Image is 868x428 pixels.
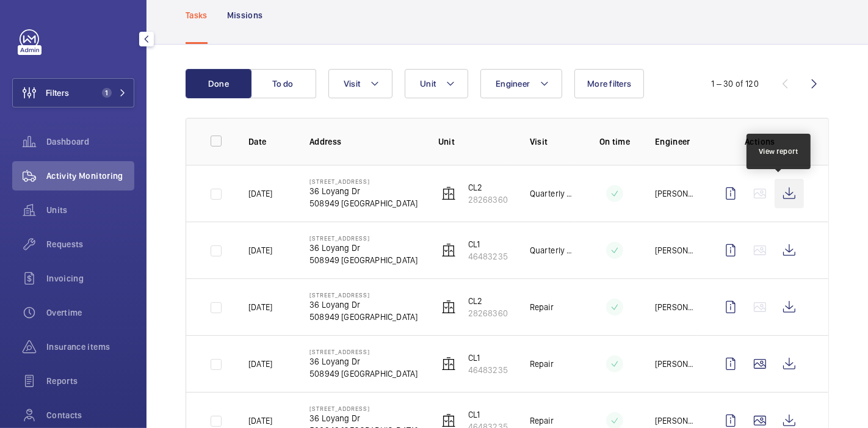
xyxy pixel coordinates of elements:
[655,358,696,370] p: [PERSON_NAME]
[468,364,508,376] p: 46483235
[496,79,530,89] span: Engineer
[530,244,574,256] p: Quarterly maintenance
[594,136,635,148] p: On time
[309,291,418,299] p: [STREET_ADDRESS]
[441,243,456,258] img: elevator.svg
[248,187,272,200] p: [DATE]
[309,254,418,266] p: 508949 [GEOGRAPHIC_DATA]
[438,136,510,148] p: Unit
[46,306,134,319] span: Overtime
[46,272,134,285] span: Invoicing
[46,238,134,250] span: Requests
[248,301,272,313] p: [DATE]
[441,300,456,314] img: elevator.svg
[186,69,251,98] button: Done
[309,412,418,424] p: 36 Loyang Dr
[468,238,508,250] p: CL1
[480,69,562,98] button: Engineer
[46,375,134,387] span: Reports
[46,341,134,353] span: Insurance items
[309,368,418,380] p: 508949 [GEOGRAPHIC_DATA]
[309,405,418,412] p: [STREET_ADDRESS]
[468,194,508,206] p: 28268360
[328,69,392,98] button: Visit
[309,348,418,355] p: [STREET_ADDRESS]
[46,170,134,182] span: Activity Monitoring
[186,9,208,21] p: Tasks
[530,358,554,370] p: Repair
[309,185,418,197] p: 36 Loyang Dr
[712,78,759,90] div: 1 – 30 of 120
[530,187,574,200] p: Quarterly maintenance
[309,234,418,242] p: [STREET_ADDRESS]
[250,69,316,98] button: To do
[468,250,508,263] p: 46483235
[46,136,134,148] span: Dashboard
[468,408,508,421] p: CL1
[309,311,418,323] p: 508949 [GEOGRAPHIC_DATA]
[587,79,631,89] span: More filters
[344,79,360,89] span: Visit
[309,136,419,148] p: Address
[248,358,272,370] p: [DATE]
[468,181,508,194] p: CL2
[248,244,272,256] p: [DATE]
[46,87,69,99] span: Filters
[420,79,436,89] span: Unit
[468,307,508,319] p: 28268360
[248,136,290,148] p: Date
[655,187,696,200] p: [PERSON_NAME]
[468,295,508,307] p: CL2
[441,186,456,201] img: elevator.svg
[248,415,272,427] p: [DATE]
[309,355,418,368] p: 36 Loyang Dr
[655,136,696,148] p: Engineer
[309,178,418,185] p: [STREET_ADDRESS]
[441,413,456,428] img: elevator.svg
[574,69,644,98] button: More filters
[530,136,574,148] p: Visit
[655,301,696,313] p: [PERSON_NAME]
[309,197,418,209] p: 508949 [GEOGRAPHIC_DATA]
[309,242,418,254] p: 36 Loyang Dr
[655,415,696,427] p: [PERSON_NAME]
[102,88,112,98] span: 1
[530,415,554,427] p: Repair
[46,204,134,216] span: Units
[441,357,456,371] img: elevator.svg
[46,409,134,421] span: Contacts
[12,78,134,107] button: Filters1
[309,299,418,311] p: 36 Loyang Dr
[405,69,468,98] button: Unit
[716,136,804,148] p: Actions
[227,9,263,21] p: Missions
[468,352,508,364] p: CL1
[655,244,696,256] p: [PERSON_NAME]
[530,301,554,313] p: Repair
[759,146,798,157] div: View report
